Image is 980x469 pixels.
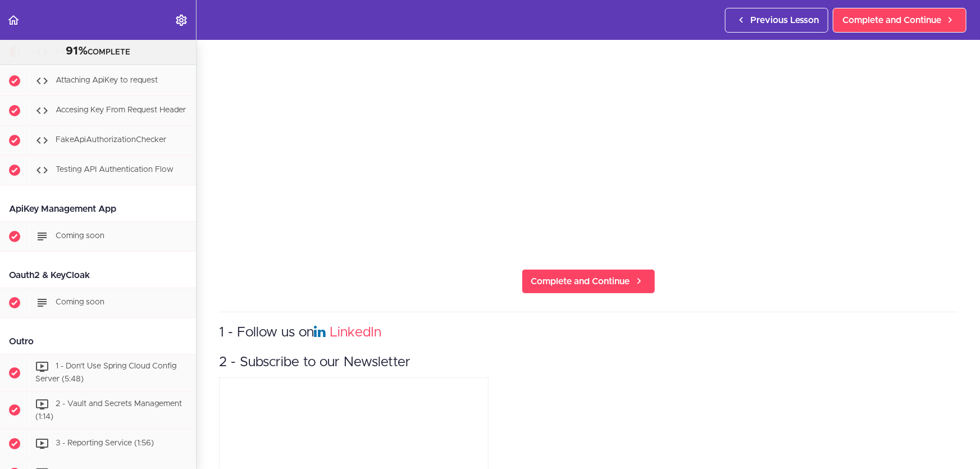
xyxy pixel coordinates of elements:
[750,13,819,27] span: Previous Lesson
[330,326,381,339] a: LinkedIn
[56,76,158,84] span: Attaching ApiKey to request
[66,45,88,57] span: 91%
[219,353,958,372] h3: 2 - Subscribe to our Newsletter
[56,298,104,306] span: Coming soon
[56,440,154,448] span: 3 - Reporting Service (1:56)
[531,275,630,288] span: Complete and Continue
[56,166,174,174] span: Testing API Authentication Flow
[175,13,188,27] svg: Settings Menu
[725,8,828,33] a: Previous Lesson
[35,362,176,383] span: 1 - Don't Use Spring Cloud Config Server (5:48)
[14,44,182,59] div: COMPLETE
[833,8,967,33] a: Complete and Continue
[35,400,182,421] span: 2 - Vault and Secrets Management (1:14)
[842,13,941,27] span: Complete and Continue
[219,324,958,342] h3: 1 - Follow us on
[522,269,655,294] a: Complete and Continue
[56,232,104,240] span: Coming soon
[56,106,186,114] span: Accesing Key From Request Header
[7,13,20,27] svg: Back to course curriculum
[56,136,166,144] span: FakeApiAuthorizationChecker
